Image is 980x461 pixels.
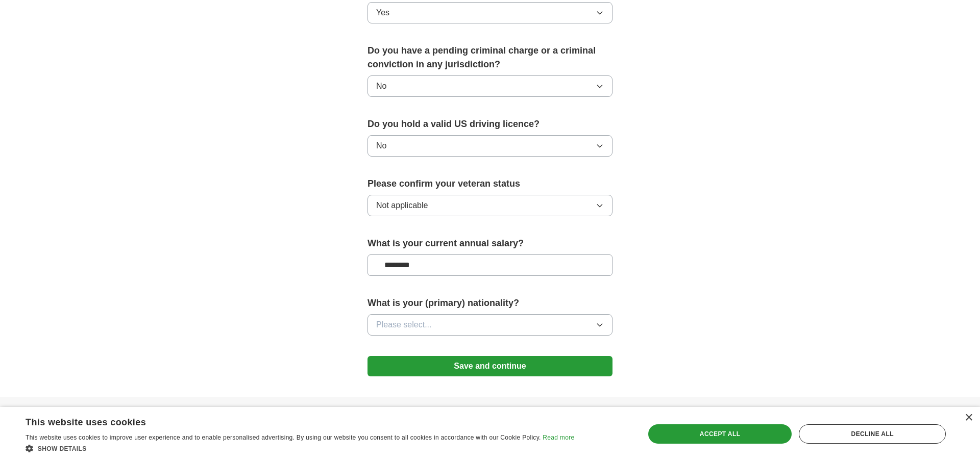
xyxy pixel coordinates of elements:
button: No [367,135,612,157]
span: Please select... [376,319,432,331]
span: Yes [376,7,389,19]
label: Do you hold a valid US driving licence? [367,117,612,131]
button: Yes [367,2,612,23]
span: Show details [38,445,87,452]
h4: Country selection [649,397,808,426]
button: No [367,75,612,97]
label: Please confirm your veteran status [367,177,612,191]
span: Not applicable [376,199,428,212]
button: Not applicable [367,195,612,216]
div: Show details [26,443,574,453]
label: What is your current annual salary? [367,237,612,250]
div: Close [965,414,972,422]
label: What is your (primary) nationality? [367,296,612,310]
span: No [376,140,386,152]
div: This website uses cookies [26,413,549,428]
button: Please select... [367,314,612,336]
button: Save and continue [367,356,612,376]
span: This website uses cookies to improve user experience and to enable personalised advertising. By u... [26,434,541,441]
a: Read more, opens a new window [543,434,574,441]
div: Decline all [799,424,946,444]
span: No [376,80,386,92]
label: Do you have a pending criminal charge or a criminal conviction in any jurisdiction? [367,44,612,71]
div: Accept all [648,424,792,444]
